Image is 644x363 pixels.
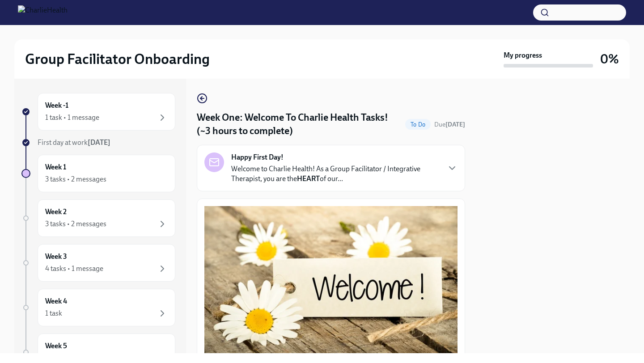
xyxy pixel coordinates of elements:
[434,120,465,129] span: August 25th, 2025 07:00
[21,244,175,282] a: Week 34 tasks • 1 message
[197,111,402,138] h4: Week One: Welcome To Charlie Health Tasks! (~3 hours to complete)
[445,121,465,128] strong: [DATE]
[21,289,175,326] a: Week 41 task
[21,155,175,192] a: Week 13 tasks • 2 messages
[405,121,431,128] span: To Do
[600,51,619,67] h3: 0%
[45,174,106,184] div: 3 tasks • 2 messages
[88,138,110,147] strong: [DATE]
[21,138,175,148] a: First day at work[DATE]
[45,113,99,122] div: 1 task • 1 message
[45,252,67,262] h6: Week 3
[38,138,110,147] span: First day at work
[45,219,106,229] div: 3 tasks • 2 messages
[45,162,66,172] h6: Week 1
[45,207,67,217] h6: Week 2
[21,199,175,237] a: Week 23 tasks • 2 messages
[45,264,103,274] div: 4 tasks • 1 message
[204,206,458,358] button: Zoom image
[504,51,542,60] strong: My progress
[45,341,67,351] h6: Week 5
[21,93,175,131] a: Week -11 task • 1 message
[25,50,210,68] h2: Group Facilitator Onboarding
[18,5,68,20] img: CharlieHealth
[297,174,320,183] strong: HEART
[231,152,284,162] strong: Happy First Day!
[45,308,62,318] div: 1 task
[45,296,67,306] h6: Week 4
[231,164,440,184] p: Welcome to Charlie Health! As a Group Facilitator / Integrative Therapist, you are the of our...
[45,101,68,110] h6: Week -1
[434,121,465,128] span: Due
